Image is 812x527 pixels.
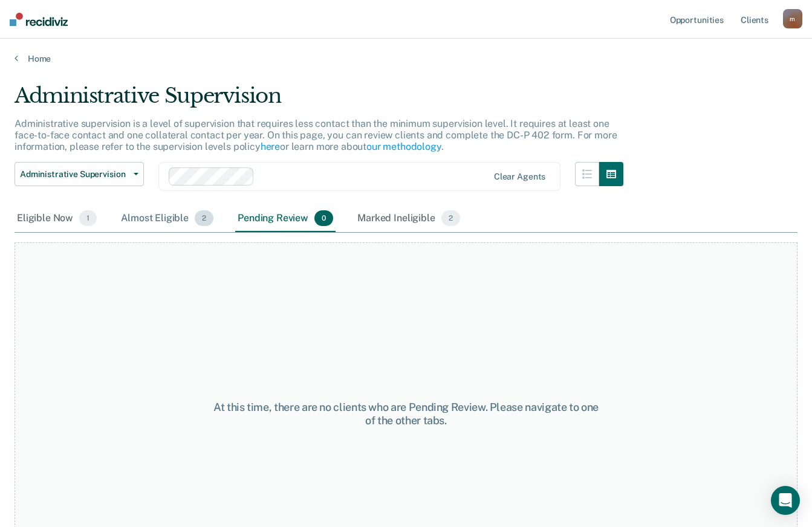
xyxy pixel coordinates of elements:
span: 2 [195,210,213,226]
span: 2 [441,210,460,226]
button: m [783,9,802,28]
div: Marked Ineligible2 [355,205,463,232]
div: Administrative Supervision [15,83,623,118]
a: Home [15,53,797,64]
button: Administrative Supervision [15,162,144,186]
span: 1 [79,210,97,226]
div: Almost Eligible2 [119,205,216,232]
p: Administrative supervision is a level of supervision that requires less contact than the minimum ... [15,118,617,152]
a: our methodology [366,141,441,152]
span: 0 [314,210,333,226]
div: Pending Review0 [235,205,336,232]
div: Eligible Now1 [15,205,99,232]
div: At this time, there are no clients who are Pending Review. Please navigate to one of the other tabs. [210,401,602,427]
div: Open Intercom Messenger [771,486,800,515]
img: Recidiviz [10,13,68,26]
a: here [261,141,280,152]
div: Clear agents [494,172,545,182]
span: Administrative Supervision [20,169,129,179]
